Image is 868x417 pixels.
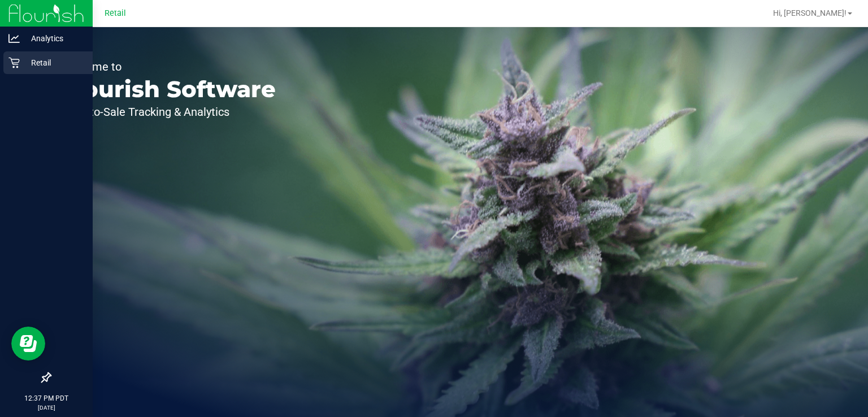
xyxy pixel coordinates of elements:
[20,32,88,45] p: Analytics
[5,403,88,412] p: [DATE]
[8,57,20,68] inline-svg: Retail
[61,61,276,72] p: Welcome to
[61,78,276,101] p: Flourish Software
[8,33,20,44] inline-svg: Analytics
[773,8,847,18] span: Hi, [PERSON_NAME]!
[5,393,88,403] p: 12:37 PM PDT
[105,8,126,18] span: Retail
[11,327,45,360] iframe: Resource center
[61,106,276,118] p: Seed-to-Sale Tracking & Analytics
[20,56,88,69] p: Retail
